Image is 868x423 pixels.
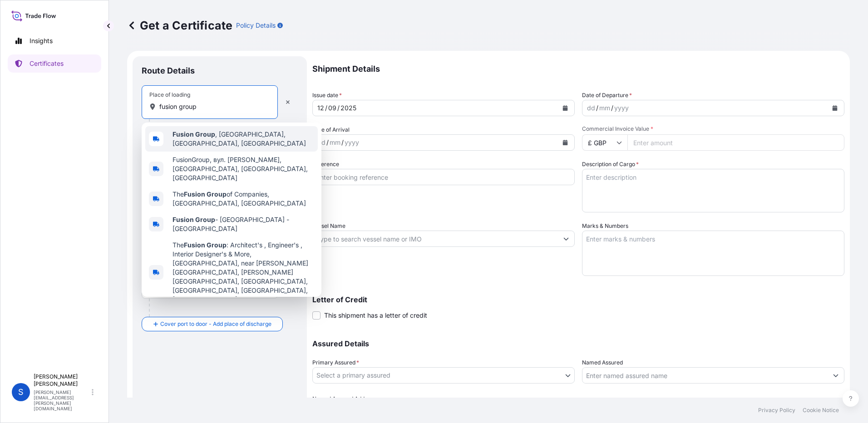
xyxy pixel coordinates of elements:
button: Show suggestions [558,231,574,247]
p: Shipment Details [312,56,844,82]
p: Privacy Policy [758,407,795,414]
p: Insights [30,36,53,45]
span: Primary Assured [312,358,359,367]
input: Enter amount [627,134,844,151]
span: Date of Departure [582,91,632,100]
p: Assured Details [312,340,844,347]
b: Fusion Group [184,190,227,198]
button: Calendar [558,101,572,115]
label: Description of Cargo [582,160,639,169]
input: Place of loading [159,102,266,111]
div: / [326,137,329,148]
span: Cover port to door - Add place of discharge [160,320,271,329]
span: FusionGroup, вул. [PERSON_NAME], [GEOGRAPHIC_DATA], [GEOGRAPHIC_DATA], [GEOGRAPHIC_DATA] [173,155,314,182]
div: / [596,103,598,113]
p: Route Details [142,65,195,76]
span: S [18,388,24,397]
span: The of Companies, [GEOGRAPHIC_DATA], [GEOGRAPHIC_DATA] [173,190,314,208]
p: Policy Details [236,21,276,30]
div: Place of loading [149,91,190,98]
div: year, [613,103,630,113]
label: Named Assured Address [312,394,375,403]
div: month, [329,137,341,148]
span: Select a primary assured [316,371,390,380]
b: Fusion Group [173,216,215,223]
p: Certificates [30,59,64,68]
span: Date of Arrival [312,125,350,134]
div: / [611,103,613,113]
label: Reference [312,160,339,169]
p: Cookie Notice [803,407,839,414]
span: , [GEOGRAPHIC_DATA], [GEOGRAPHIC_DATA], [GEOGRAPHIC_DATA] [173,130,314,148]
div: Show suggestions [142,123,321,297]
input: Enter booking reference [312,169,575,185]
div: year, [340,103,357,113]
input: Type to search vessel name or IMO [313,231,558,247]
span: - [GEOGRAPHIC_DATA] - [GEOGRAPHIC_DATA] [173,215,314,233]
span: The : Architect's , Engineer's , Interior Designer's & More, [GEOGRAPHIC_DATA], near [PERSON_NAME... [173,241,314,304]
div: day, [316,137,326,148]
label: Marks & Numbers [582,221,628,231]
p: Get a Certificate [127,18,232,33]
div: year, [344,137,360,148]
p: Letter of Credit [312,296,844,303]
label: Named Assured [582,358,623,367]
div: / [337,103,340,113]
p: [PERSON_NAME][EMAIL_ADDRESS][PERSON_NAME][DOMAIN_NAME] [34,389,90,411]
label: Vessel Name [312,221,345,231]
p: [PERSON_NAME] [PERSON_NAME] [34,373,90,388]
button: Show suggestions [828,367,844,384]
span: Commercial Invoice Value [582,125,844,133]
div: month, [327,103,337,113]
b: Fusion Group [173,130,215,138]
div: month, [598,103,611,113]
button: Calendar [828,101,842,115]
span: This shipment has a letter of credit [324,311,427,320]
div: day, [316,103,325,113]
div: day, [586,103,596,113]
input: Assured Name [582,367,828,384]
b: Fusion Group [184,241,227,249]
span: Issue date [312,91,342,100]
div: / [341,137,344,148]
div: / [325,103,327,113]
button: Calendar [558,135,572,150]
